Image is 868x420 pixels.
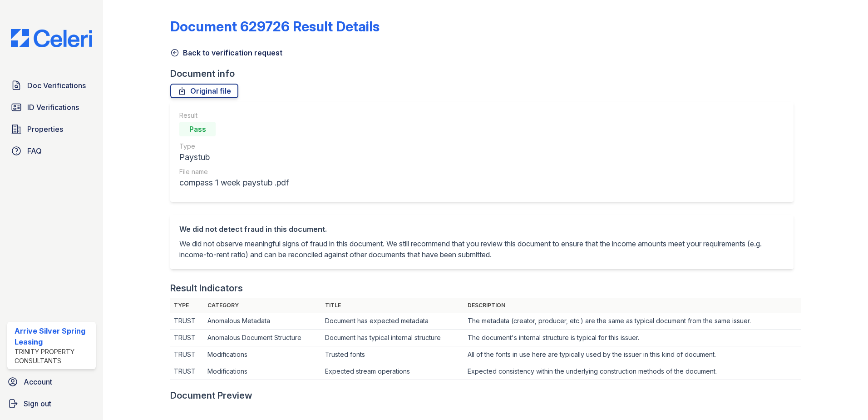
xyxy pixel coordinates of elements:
div: Result Indicators [170,282,243,295]
td: TRUST [170,313,204,330]
a: ID Verifications [7,98,96,116]
div: Arrive Silver Spring Leasing [15,325,92,347]
td: The document's internal structure is typical for this issuer. [464,330,801,346]
img: CE_Logo_Blue-a8612792a0a2168367f1c8372b55b34899dd931a85d93a1a3d3e32e68fde9ad4.png [4,29,99,47]
td: TRUST [170,363,204,380]
div: Trinity Property Consultants [15,347,92,365]
td: TRUST [170,346,204,363]
span: Doc Verifications [27,80,86,91]
div: Type [179,142,289,151]
a: Properties [7,120,96,138]
span: Properties [27,124,63,135]
td: Expected consistency within the underlying construction methods of the document. [464,363,801,380]
span: Account [24,376,52,387]
td: Modifications [204,346,321,363]
th: Description [464,298,801,313]
th: Title [321,298,464,313]
a: Account [4,373,99,391]
td: The metadata (creator, producer, etc.) are the same as typical document from the same issuer. [464,313,801,330]
td: Anomalous Document Structure [204,330,321,346]
td: Document has expected metadata [321,313,464,330]
div: File name [179,167,289,176]
span: FAQ [27,145,42,156]
td: TRUST [170,330,204,346]
td: All of the fonts in use here are typically used by the issuer in this kind of document. [464,346,801,363]
div: We did not detect fraud in this document. [179,224,784,235]
div: Document info [170,67,801,80]
td: Modifications [204,363,321,380]
a: Doc Verifications [7,76,96,95]
a: FAQ [7,142,96,160]
div: Pass [179,122,216,136]
iframe: chat widget [830,384,859,411]
td: Anomalous Metadata [204,313,321,330]
span: Sign out [24,398,51,409]
td: Expected stream operations [321,363,464,380]
a: Original file [170,84,238,98]
th: Type [170,298,204,313]
th: Category [204,298,321,313]
div: compass 1 week paystub .pdf [179,176,289,189]
p: We did not observe meaningful signs of fraud in this document. We still recommend that you review... [179,238,784,260]
a: Back to verification request [170,47,282,58]
a: Sign out [4,395,99,413]
div: Document Preview [170,389,252,402]
div: Paystub [179,151,289,164]
a: Document 629726 Result Details [170,18,380,35]
span: ID Verifications [27,102,79,113]
td: Trusted fonts [321,346,464,363]
td: Document has typical internal structure [321,330,464,346]
div: Result [179,111,289,120]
